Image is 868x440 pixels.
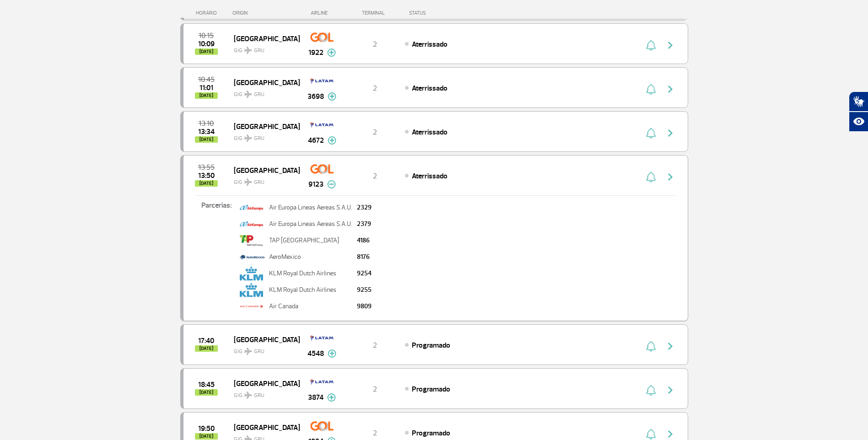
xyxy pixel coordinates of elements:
[357,221,372,227] p: 2379
[254,392,264,400] span: GRU
[254,91,264,99] span: GRU
[328,92,336,101] img: mais-info-painel-voo.svg
[234,343,292,356] span: GIG
[240,282,263,298] img: klm.png
[665,128,676,139] img: seta-direita-painel-voo.svg
[244,47,252,54] img: destiny_airplane.svg
[198,41,215,47] span: 2025-09-30 10:09:07
[254,178,264,187] span: GRU
[327,48,336,57] img: mais-info-painel-voo.svg
[198,76,215,83] span: 2025-09-30 10:45:00
[195,136,218,143] span: [DATE]
[199,32,214,39] span: 2025-09-30 10:15:00
[198,172,215,179] span: 2025-09-30 13:50:29
[183,10,233,16] div: HORÁRIO
[665,385,676,396] img: seta-direita-painel-voo.svg
[357,254,372,260] p: 8176
[646,385,656,396] img: sino-painel-voo.svg
[412,40,447,49] span: Aterrissado
[234,421,292,433] span: [GEOGRAPHIC_DATA]
[373,84,377,93] span: 2
[254,134,264,143] span: GRU
[646,128,656,139] img: sino-painel-voo.svg
[404,10,479,16] div: STATUS
[373,172,377,181] span: 2
[412,84,447,93] span: Aterrissado
[373,385,377,394] span: 2
[849,112,868,132] button: Abrir recursos assistivos.
[646,40,656,51] img: sino-painel-voo.svg
[234,120,292,132] span: [GEOGRAPHIC_DATA]
[254,47,264,55] span: GRU
[328,349,336,358] img: mais-info-painel-voo.svg
[299,10,345,16] div: AIRLINE
[198,425,215,432] span: 2025-09-30 19:50:00
[254,348,264,356] span: GRU
[198,338,214,344] span: 2025-09-30 17:40:00
[234,129,292,143] span: GIG
[412,385,450,394] span: Programado
[234,42,292,55] span: GIG
[244,348,252,355] img: destiny_airplane.svg
[269,221,352,227] p: Air Europa Lineas Aereas S.A.U.
[183,200,237,308] p: Parcerias:
[357,204,372,211] p: 2329
[665,84,676,95] img: seta-direita-painel-voo.svg
[234,32,292,44] span: [GEOGRAPHIC_DATA]
[412,172,447,181] span: Aterrissado
[665,429,676,440] img: seta-direita-painel-voo.svg
[412,128,447,137] span: Aterrissado
[234,386,292,400] span: GIG
[373,128,377,137] span: 2
[412,341,450,350] span: Programado
[234,164,292,176] span: [GEOGRAPHIC_DATA]
[665,40,676,51] img: seta-direita-painel-voo.svg
[327,393,336,402] img: mais-info-painel-voo.svg
[357,237,372,244] p: 4186
[199,120,214,127] span: 2025-09-30 13:10:00
[345,10,404,16] div: TERMINAL
[240,233,263,248] img: tap.png
[646,341,656,352] img: sino-painel-voo.svg
[232,10,299,16] div: ORIGIN
[234,333,292,345] span: [GEOGRAPHIC_DATA]
[198,381,215,388] span: 2025-09-30 18:45:00
[357,270,372,277] p: 9254
[195,92,218,99] span: [DATE]
[195,180,218,187] span: [DATE]
[234,76,292,88] span: [GEOGRAPHIC_DATA]
[244,134,252,142] img: destiny_airplane.svg
[240,249,264,265] img: aeromexico.png
[199,85,213,91] span: 2025-09-30 11:01:14
[328,136,336,145] img: mais-info-painel-voo.svg
[195,48,218,55] span: [DATE]
[244,178,252,186] img: destiny_airplane.svg
[327,180,336,188] img: menos-info-painel-voo.svg
[234,86,292,99] span: GIG
[234,377,292,389] span: [GEOGRAPHIC_DATA]
[240,200,263,215] img: air-europa.png
[307,348,324,359] span: 4548
[195,389,218,396] span: [DATE]
[849,91,868,112] button: Abrir tradutor de língua de sinais.
[646,172,656,182] img: sino-painel-voo.svg
[307,91,324,102] span: 3698
[308,135,324,146] span: 4672
[373,429,377,438] span: 2
[357,287,372,293] p: 9255
[269,237,352,244] p: TAP [GEOGRAPHIC_DATA]
[665,341,676,352] img: seta-direita-painel-voo.svg
[269,254,352,260] p: AeroMexico
[373,40,377,49] span: 2
[412,429,450,438] span: Programado
[269,270,352,277] p: KLM Royal Dutch Airlines
[269,303,352,310] p: Air Canada
[240,216,263,232] img: air-europa.png
[646,84,656,95] img: sino-painel-voo.svg
[195,345,218,352] span: [DATE]
[240,299,263,314] img: air-canada2.png
[240,266,263,281] img: klm.png
[849,91,868,132] div: Plugin de acessibilidade da Hand Talk.
[195,433,218,440] span: [DATE]
[308,392,323,403] span: 3874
